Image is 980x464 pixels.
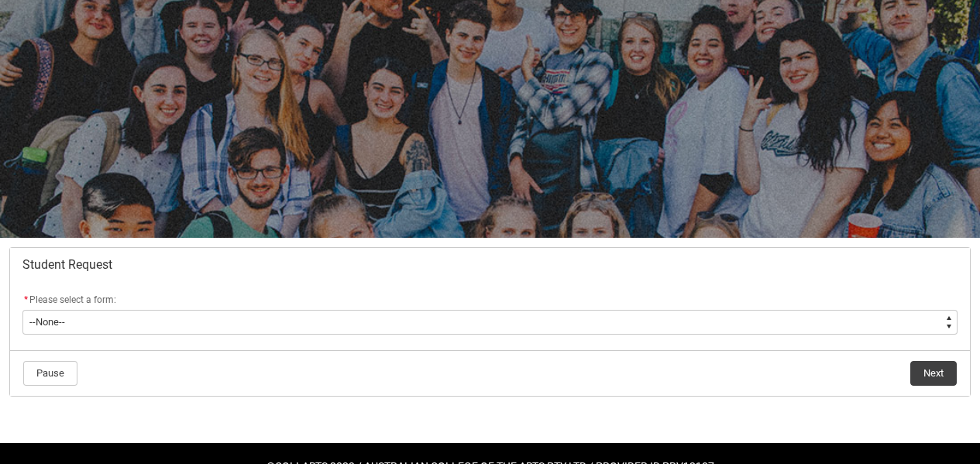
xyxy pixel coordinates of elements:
[23,361,77,386] button: Pause
[29,294,116,305] span: Please select a form:
[22,257,112,273] span: Student Request
[910,361,957,386] button: Next
[9,247,971,397] article: Redu_Student_Request flow
[24,294,28,305] abbr: required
